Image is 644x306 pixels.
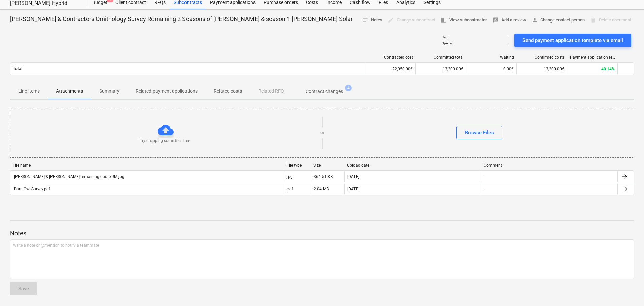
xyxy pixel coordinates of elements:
div: [PERSON_NAME] & [PERSON_NAME] remaining quote JM.jpg [13,174,124,179]
span: person [532,17,538,23]
div: 22,050.00€ [365,63,415,74]
p: Opened : [442,41,454,45]
p: Summary [99,88,120,95]
div: File type [286,163,308,168]
div: 2.04 MB [314,187,329,191]
div: Contracted cost [368,55,413,60]
div: Barn Owl Survey.pdf [13,187,50,191]
button: Send payment application template via email [514,34,631,47]
span: Add a review [493,16,526,24]
div: [DATE] [347,187,359,191]
span: notes [362,17,368,23]
div: jpg [287,174,293,179]
div: Size [313,163,342,168]
p: Try dropping some files here [140,138,191,144]
p: Total [13,66,22,72]
button: Browse Files [456,126,502,139]
span: 40.14% [601,67,615,71]
span: Change contact person [532,16,585,24]
span: Notes [362,16,382,24]
span: View subcontractor [441,16,487,24]
span: rate_review [493,17,499,23]
p: Related costs [214,88,242,95]
div: Payment application remaining [570,55,615,60]
span: 13,200.00€ [443,67,463,71]
span: 4 [345,85,352,91]
p: - [508,41,509,45]
div: File name [13,163,281,168]
p: or [320,130,324,136]
span: 13,200.00€ [544,67,564,71]
p: Line-items [18,88,40,95]
div: 364.51 KB [314,174,333,179]
div: - [484,187,485,191]
div: Browse Files [465,128,494,137]
p: [PERSON_NAME] & Contractors Ornithology Survey Remaining 2 Seasons of [PERSON_NAME] & season 1 [P... [10,15,353,23]
div: Try dropping some files hereorBrowse Files [10,108,635,158]
p: Attachments [56,88,83,95]
div: Waiting [469,55,514,60]
div: Send payment application template via email [522,36,623,45]
button: Notes [360,15,385,26]
button: Add a review [490,15,529,26]
div: Upload date [347,163,478,168]
button: View subcontractor [438,15,490,26]
p: Related payment applications [136,88,198,95]
iframe: Chat Widget [610,274,644,306]
p: - [508,35,509,39]
p: Sent : [442,35,449,39]
span: business [441,17,447,23]
div: pdf [287,187,293,191]
div: Committed total [418,55,464,60]
div: [DATE] [347,174,359,179]
div: Confirmed costs [519,55,565,60]
span: 0.00€ [503,67,514,71]
div: - [484,174,485,179]
p: Contract changes [306,88,343,95]
button: Change contact person [529,15,587,26]
p: Notes [10,229,634,237]
div: Comment [484,163,615,168]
